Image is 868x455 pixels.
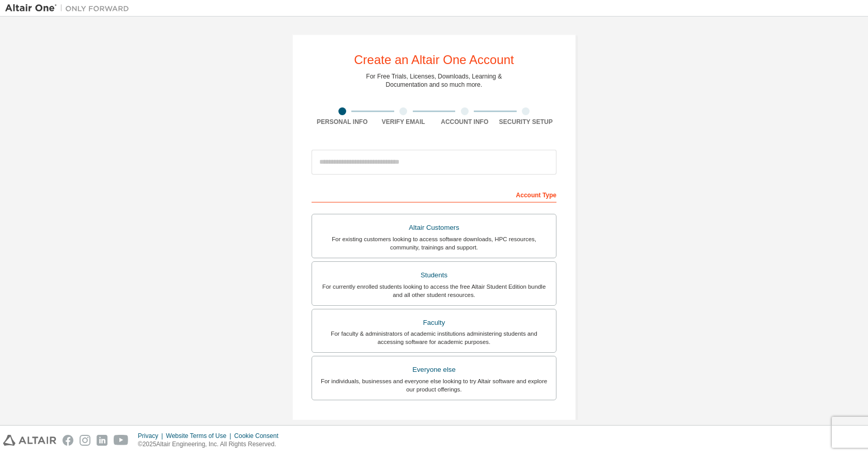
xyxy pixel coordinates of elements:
p: © 2025 Altair Engineering, Inc. All Rights Reserved. [138,440,285,449]
img: instagram.svg [80,435,90,446]
div: For existing customers looking to access software downloads, HPC resources, community, trainings ... [318,235,550,252]
img: facebook.svg [63,435,73,446]
div: Security Setup [495,118,557,126]
img: linkedin.svg [97,435,107,446]
div: Cookie Consent [234,432,284,440]
div: Your Profile [312,416,556,432]
div: Account Type [312,186,556,202]
img: Altair One [5,3,134,13]
div: Privacy [138,432,166,440]
div: Verify Email [373,118,435,126]
img: altair_logo.svg [3,435,56,446]
div: Create an Altair One Account [354,54,514,66]
img: youtube.svg [114,435,129,446]
div: Personal Info [312,118,373,126]
div: For faculty & administrators of academic institutions administering students and accessing softwa... [318,330,550,346]
div: Altair Customers [318,221,550,235]
div: For Free Trials, Licenses, Downloads, Learning & Documentation and so much more. [366,72,502,89]
div: Account Info [434,118,495,126]
div: For individuals, businesses and everyone else looking to try Altair software and explore our prod... [318,377,550,394]
div: Everyone else [318,363,550,377]
div: Website Terms of Use [166,432,234,440]
div: For currently enrolled students looking to access the free Altair Student Edition bundle and all ... [318,283,550,299]
div: Students [318,268,550,283]
div: Faculty [318,316,550,330]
